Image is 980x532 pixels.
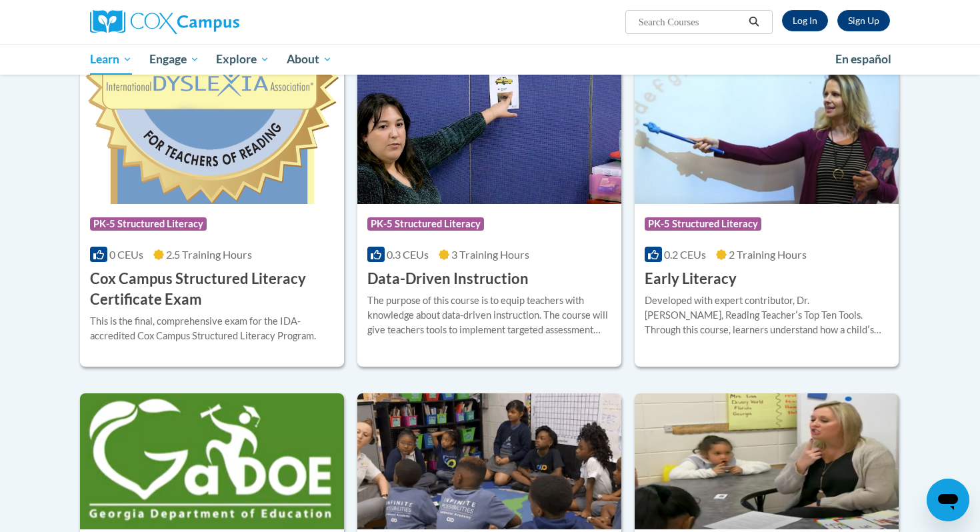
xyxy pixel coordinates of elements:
span: Engage [149,51,199,67]
h3: Data-Driven Instruction [367,269,529,289]
span: 0.2 CEUs [664,248,706,261]
img: Course Logo [80,68,344,204]
img: Course Logo [357,393,621,529]
div: Developed with expert contributor, Dr. [PERSON_NAME], Reading Teacherʹs Top Ten Tools. Through th... [645,293,889,337]
h3: Early Literacy [645,269,737,289]
a: Course LogoPK-5 Structured Literacy0.2 CEUs2 Training Hours Early LiteracyDeveloped with expert c... [635,68,899,367]
div: This is the final, comprehensive exam for the IDA-accredited Cox Campus Structured Literacy Program. [90,314,334,343]
div: Main menu [70,44,910,75]
a: Course LogoPK-5 Structured Literacy0 CEUs2.5 Training Hours Cox Campus Structured Literacy Certif... [80,68,344,367]
span: 0.3 CEUs [387,248,429,261]
span: En español [835,52,891,66]
img: Course Logo [635,393,899,529]
a: Course LogoPK-5 Structured Literacy0.3 CEUs3 Training Hours Data-Driven InstructionThe purpose of... [357,68,621,367]
img: Course Logo [635,68,899,204]
img: Course Logo [357,68,621,204]
a: En español [827,45,900,73]
span: 3 Training Hours [451,248,529,261]
a: Explore [207,44,278,75]
iframe: Button to launch messaging window [927,479,969,521]
span: 2.5 Training Hours [166,248,252,261]
span: 2 Training Hours [729,248,807,261]
a: Learn [81,44,141,75]
span: Explore [216,51,269,67]
span: PK-5 Structured Literacy [90,217,207,231]
img: Cox Campus [90,10,239,34]
a: About [278,44,341,75]
button: Search [744,14,764,30]
a: Cox Campus [90,10,343,34]
span: PK-5 Structured Literacy [367,217,484,231]
a: Log In [782,10,828,31]
div: The purpose of this course is to equip teachers with knowledge about data-driven instruction. The... [367,293,611,337]
input: Search Courses [637,14,744,30]
span: PK-5 Structured Literacy [645,217,761,231]
span: About [287,51,332,67]
span: 0 CEUs [109,248,143,261]
span: Learn [90,51,132,67]
a: Register [837,10,890,31]
img: Course Logo [80,393,344,529]
a: Engage [141,44,208,75]
h3: Cox Campus Structured Literacy Certificate Exam [90,269,334,310]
